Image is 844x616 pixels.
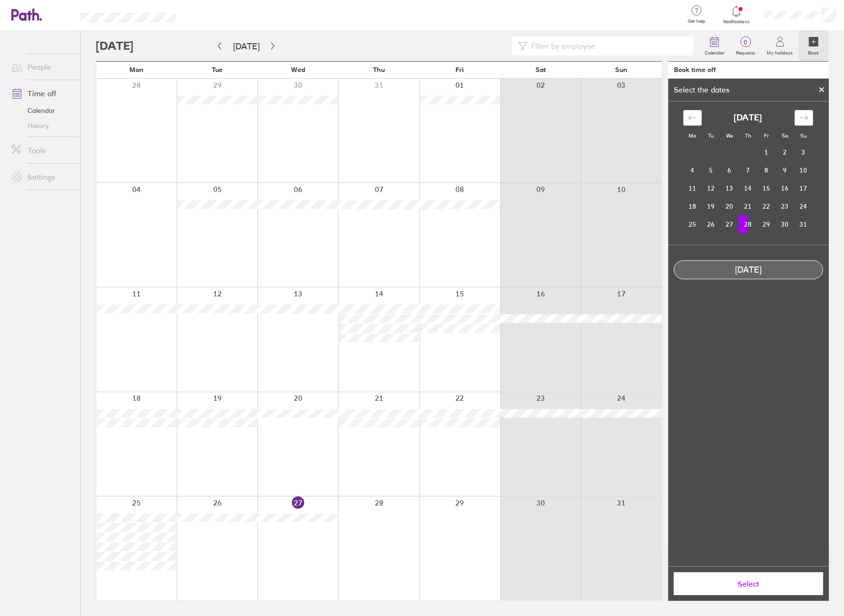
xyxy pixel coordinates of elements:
a: Calendar [4,103,80,118]
small: Tu [708,132,714,139]
small: Fr [764,132,769,139]
label: My holidays [761,47,799,56]
td: Friday, August 22, 2025 [757,197,776,215]
a: Time off [4,84,80,103]
td: Saturday, August 9, 2025 [776,161,794,179]
input: Filter by employee [527,37,688,55]
button: [DATE] [226,38,267,54]
label: Book [803,47,825,56]
td: Friday, August 1, 2025 [757,143,776,161]
td: Thursday, August 7, 2025 [739,161,757,179]
span: Wed [291,66,305,74]
a: Notifications [721,5,752,25]
td: Sunday, August 3, 2025 [794,143,813,161]
span: Select [681,579,817,588]
td: Friday, August 29, 2025 [757,215,776,233]
a: Calendar [699,31,730,61]
td: Monday, August 18, 2025 [683,197,702,215]
td: Selected. Thursday, August 28, 2025 [739,215,757,233]
small: Th [745,132,751,139]
small: Mo [689,132,696,139]
td: Friday, August 8, 2025 [757,161,776,179]
td: Sunday, August 31, 2025 [794,215,813,233]
span: Get help [681,18,712,24]
a: People [4,57,80,76]
a: History [4,118,80,133]
span: Sat [535,66,546,74]
button: Select [674,572,823,595]
small: We [726,132,733,139]
td: Wednesday, August 27, 2025 [720,215,739,233]
td: Monday, August 25, 2025 [683,215,702,233]
td: Saturday, August 23, 2025 [776,197,794,215]
a: Tools [4,141,80,160]
a: 0Requests [730,31,761,61]
span: 0 [730,38,761,46]
label: Calendar [699,47,730,56]
div: Move backward to switch to the previous month. [683,110,702,126]
small: Su [800,132,807,139]
td: Monday, August 4, 2025 [683,161,702,179]
div: [DATE] [674,265,823,275]
td: Thursday, August 14, 2025 [739,179,757,197]
td: Tuesday, August 19, 2025 [702,197,720,215]
td: Saturday, August 30, 2025 [776,215,794,233]
div: Calendar [673,101,824,245]
td: Sunday, August 24, 2025 [794,197,813,215]
td: Tuesday, August 26, 2025 [702,215,720,233]
a: Settings [4,167,80,186]
div: Book time off [674,66,716,74]
td: Thursday, August 21, 2025 [739,197,757,215]
span: Notifications [721,19,752,25]
td: Tuesday, August 12, 2025 [702,179,720,197]
td: Tuesday, August 5, 2025 [702,161,720,179]
span: Sun [616,66,628,74]
strong: [DATE] [734,113,762,123]
td: Sunday, August 17, 2025 [794,179,813,197]
label: Requests [730,47,761,56]
div: Move forward to switch to the next month. [795,110,813,126]
span: Tue [212,66,223,74]
td: Friday, August 15, 2025 [757,179,776,197]
td: Sunday, August 10, 2025 [794,161,813,179]
td: Saturday, August 16, 2025 [776,179,794,197]
td: Monday, August 11, 2025 [683,179,702,197]
td: Wednesday, August 13, 2025 [720,179,739,197]
a: My holidays [761,31,799,61]
td: Wednesday, August 6, 2025 [720,161,739,179]
td: Saturday, August 2, 2025 [776,143,794,161]
small: Sa [782,132,788,139]
td: Wednesday, August 20, 2025 [720,197,739,215]
a: Book [799,31,829,61]
span: Fri [456,66,464,74]
div: Select the dates [668,85,735,94]
span: Mon [129,66,144,74]
span: Thu [373,66,385,74]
